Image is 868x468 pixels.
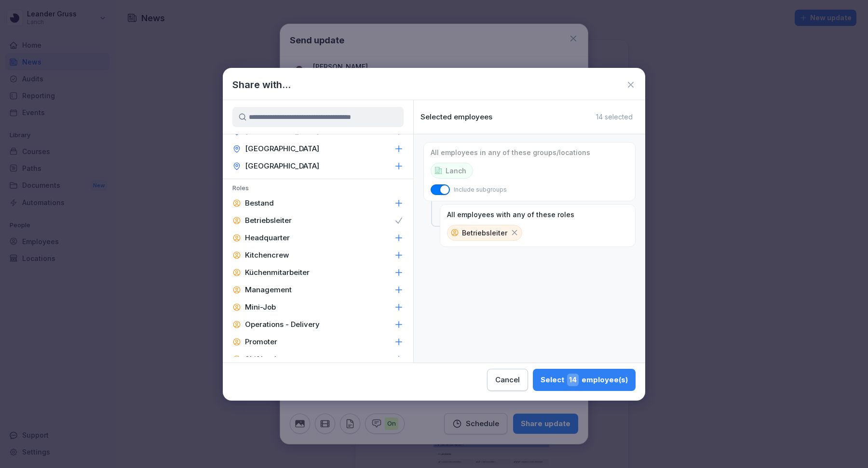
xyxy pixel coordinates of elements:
div: Select employee(s) [541,374,628,386]
p: [GEOGRAPHIC_DATA] [245,144,319,154]
p: All employees with any of these roles [447,210,574,219]
button: Cancel [487,369,528,391]
span: 14 [567,374,579,386]
p: Bestand [245,198,274,208]
button: Select14employee(s) [533,369,636,391]
p: Mini-Job [245,302,276,312]
p: 14 selected [596,113,633,121]
p: Betriebsleiter [462,228,507,238]
p: Selected employees [420,113,492,121]
p: Operations - Delivery [245,320,320,329]
p: Management [245,285,292,295]
p: Küchenmitarbeiter [245,268,310,277]
p: Betriebsleiter [245,216,292,225]
p: Shiftlead [245,354,276,364]
p: Lanch [446,166,466,176]
p: [GEOGRAPHIC_DATA] [245,161,319,171]
p: Include subgroups [454,185,507,194]
p: Promoter [245,337,277,347]
p: Roles [223,184,413,195]
div: Cancel [495,375,520,385]
p: Kitchencrew [245,250,289,260]
h1: Share with... [232,78,291,92]
p: All employees in any of these groups/locations [431,148,590,157]
p: Headquarter [245,233,290,243]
